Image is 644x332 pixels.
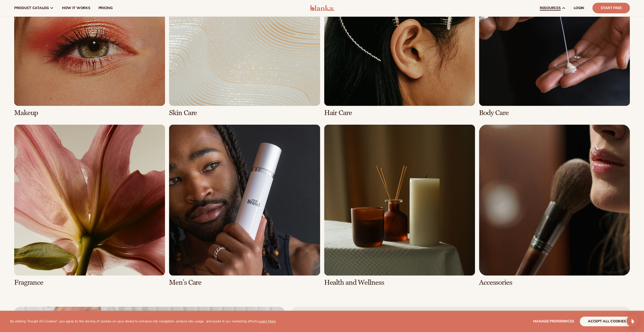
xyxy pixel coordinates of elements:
a: Learn More [258,319,276,324]
button: Manage preferences [533,317,574,326]
p: By clicking "Accept All Cookies", you agree to the storing of cookies on your device to enhance s... [10,319,276,324]
span: pricing [98,6,112,10]
div: 6 / 8 [169,125,320,286]
a: Start Free [592,3,630,13]
div: 7 / 8 [324,125,475,286]
span: LOGIN [574,6,584,10]
h3: Body Care [479,109,630,117]
div: Open Intercom Messenger [627,315,639,327]
h3: Hair Care [324,109,475,117]
span: resources [540,6,560,10]
span: How It Works [62,6,90,10]
h3: Skin Care [169,109,320,117]
img: logo [310,5,334,11]
span: product catalog [14,6,49,10]
h3: Makeup [14,109,165,117]
span: Manage preferences [533,319,574,324]
div: 5 / 8 [14,125,165,286]
div: 8 / 8 [479,125,630,286]
button: accept all cookies [580,317,634,326]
